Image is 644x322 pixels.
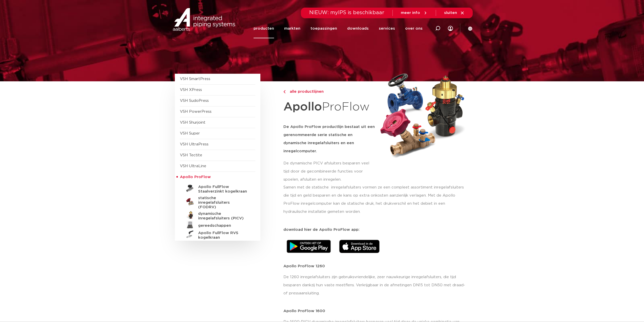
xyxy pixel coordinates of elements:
[198,196,248,210] h5: statische inregelafsluiters (FODRV)
[180,77,210,81] a: VSH SmartPress
[283,264,469,268] p: Apollo ProFlow 1260
[180,221,255,229] a: gereedschappen
[180,88,202,92] a: VSH XPress
[283,228,469,232] p: download hier de Apollo ProFlow app:
[180,175,211,179] span: Apollo ProFlow
[180,131,200,135] a: VSH Super
[283,90,285,93] img: chevron-right.svg
[198,223,248,228] h5: gereedschappen
[180,210,255,221] a: dynamische inregelafsluiters (PICV)
[283,159,375,184] p: De dynamische PICV afsluiters besparen veel tijd door de gecombineerde functies voor spoelen, afs...
[283,273,469,297] p: De 1260 inregelafsluiters zijn gebruiksvriendelijke, zeer nauwkeurige inregelafsluiters, die tijd...
[401,11,428,15] a: meer info
[283,183,469,216] p: Samen met de statische inregelafsluiters vormen ze een compleet assortiment inregelafsluiters die...
[180,164,206,168] a: VSH UltraLine
[283,89,375,95] a: alle productlijnen
[180,99,209,103] a: VSH SudoPress
[283,309,469,313] p: Apollo ProFlow 1600
[283,123,375,155] h5: De Apollo ProFlow productlijn bestaat uit een gerenommeerde serie statische en dynamische inregel...
[309,10,384,15] span: NIEUW: myIPS is beschikbaar
[283,101,322,113] strong: Apollo
[379,19,395,38] a: services
[310,19,337,38] a: toepassingen
[347,19,369,38] a: downloads
[180,110,212,113] a: VSH PowerPress
[198,231,248,240] h5: Apollo FullFlow RVS kogelkraan
[180,183,255,194] a: Apollo FullFlow Staalverzinkt kogelkraan
[198,212,248,221] h5: dynamische inregelafsluiters (PICV)
[198,185,248,194] h5: Apollo FullFlow Staalverzinkt kogelkraan
[180,229,255,240] a: Apollo FullFlow RVS kogelkraan
[284,19,300,38] a: markten
[254,19,423,38] nav: Menu
[283,97,375,117] h1: ProFlow
[401,11,420,15] span: meer info
[180,153,202,157] a: VSH Tectite
[444,11,465,15] a: sluiten
[287,90,324,93] span: alle productlijnen
[254,19,274,38] a: producten
[180,194,255,210] a: statische inregelafsluiters (FODRV)
[405,19,423,38] a: over ons
[444,11,457,15] span: sluiten
[180,121,205,124] a: VSH Shurjoint
[180,142,209,146] a: VSH UltraPress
